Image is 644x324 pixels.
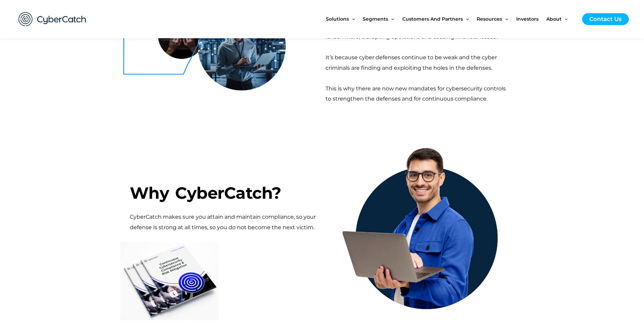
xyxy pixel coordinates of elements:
a: Contact Us [582,13,629,25]
span: Investors [516,5,539,33]
a: Investors [516,5,546,33]
span: Menu Toggle [388,5,394,33]
div: This is why there are now new mandates for cybersecurity controls to strengthen the defenses and ... [326,84,511,104]
span: About [546,5,562,33]
span: Customers and Partners [402,5,463,33]
h3: Why CyberCatch? [130,156,319,205]
span: Menu Toggle [349,5,355,33]
span: Menu Toggle [562,5,568,33]
p: CyberCatch makes sure you attain and maintain compliance, so your defense is strong at all times,... [130,212,319,233]
span: Solutions [326,5,349,33]
span: Menu Toggle [502,5,508,33]
span: Segments [363,5,388,33]
span: Menu Toggle [463,5,469,33]
nav: Site Navigation: New Main Menu [326,5,575,33]
img: CyberCatch [12,5,93,33]
div: It’s because cyber defenses continue to be weak and the cyber criminals are finding and exploitin... [326,52,511,73]
span: Resources [477,5,502,33]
